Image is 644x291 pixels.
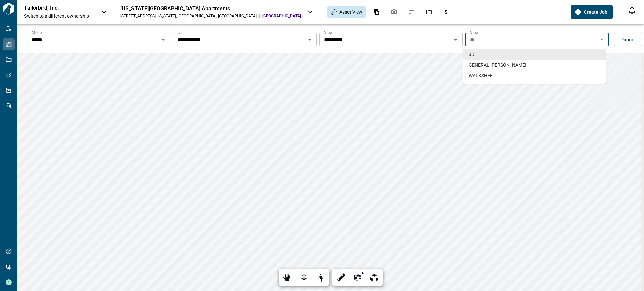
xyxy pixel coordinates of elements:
label: Unit [178,30,185,35]
span: Switch to a different ownership [24,13,95,19]
div: Asset View [327,6,366,18]
span: Asset View [339,9,362,15]
div: Photos [387,6,401,18]
label: View [324,30,333,35]
button: Close [597,35,606,44]
span: WALKSHEET [469,72,495,79]
div: Budgets [439,6,453,18]
span: 3D [469,51,474,58]
button: Export [614,33,642,46]
span: Export [621,36,635,43]
span: Create Job [584,9,607,15]
button: Open [451,35,460,44]
button: Open [305,35,314,44]
span: [GEOGRAPHIC_DATA] [262,13,301,19]
p: Tailorbird, Inc. [24,5,85,11]
label: View [470,30,479,35]
div: Issues & Info [405,6,419,18]
label: Model [32,30,43,35]
div: [STREET_ADDRESS][US_STATE] , [GEOGRAPHIC_DATA] , [GEOGRAPHIC_DATA] [120,13,257,19]
div: Takeoff Center [457,6,471,18]
button: Open [159,35,168,44]
button: Open notification feed [627,5,637,16]
div: Jobs [422,6,436,18]
span: GENERAL [PERSON_NAME] [469,62,526,68]
div: [US_STATE][GEOGRAPHIC_DATA] Apartments [120,5,301,12]
div: Documents [370,6,384,18]
button: Create Job [571,5,613,19]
